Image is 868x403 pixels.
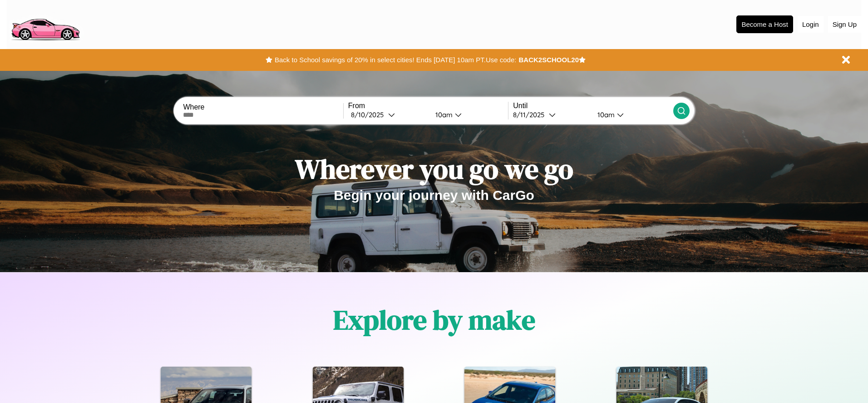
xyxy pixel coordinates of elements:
button: 10am [428,110,508,119]
div: 8 / 10 / 2025 [351,110,388,119]
label: From [348,102,508,110]
img: logo [7,5,84,43]
h1: Explore by make [333,301,535,338]
button: 10am [590,110,673,119]
label: Where [183,103,343,111]
div: 10am [431,110,455,119]
button: Login [798,16,824,33]
div: 10am [593,110,617,119]
label: Until [513,102,673,110]
button: Become a Host [736,15,793,33]
button: Sign Up [828,16,861,33]
b: BACK2SCHOOL20 [518,56,579,64]
div: 8 / 11 / 2025 [513,110,549,119]
button: 8/10/2025 [348,110,428,119]
button: Back to School savings of 20% in select cities! Ends [DATE] 10am PT.Use code: [272,54,518,66]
